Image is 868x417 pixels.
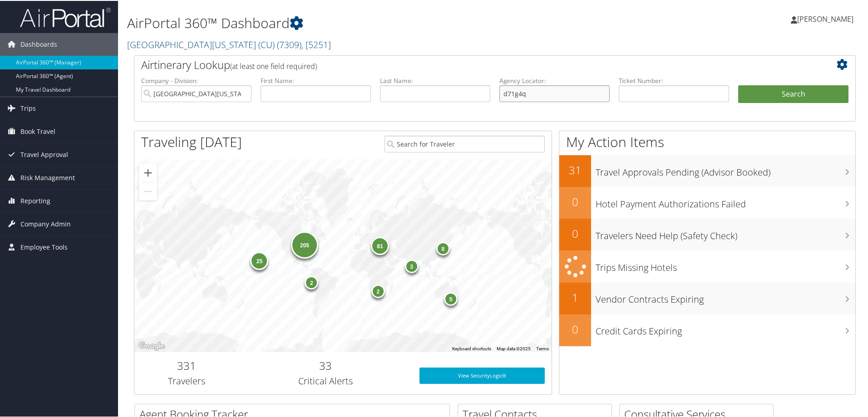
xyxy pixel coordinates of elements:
[596,161,855,178] h3: Travel Approvals Pending (Advisor Booked)
[139,182,157,200] button: Zoom out
[127,13,617,32] h1: AirPortal 360™ Dashboard
[596,319,855,337] h3: Credit Cards Expiring
[738,84,848,103] button: Search
[419,367,545,383] a: View SecurityLogic®
[371,236,389,254] div: 81
[559,186,855,218] a: 0Hotel Payment Authorizations Failed
[20,166,75,188] span: Risk Management
[385,135,545,152] input: Search for Traveler
[559,218,855,250] a: 0Travelers Need Help (Safety Check)
[141,75,252,84] label: Company - Division:
[230,60,317,70] span: (at least one field required)
[20,212,71,235] span: Company Admin
[20,235,68,258] span: Employee Tools
[436,241,449,255] div: 8
[559,193,591,209] h2: 0
[452,345,491,351] button: Keyboard shortcuts
[20,142,68,165] span: Travel Approval
[596,192,855,210] h3: Hotel Payment Authorizations Failed
[291,231,318,258] div: 205
[141,374,232,387] h3: Travelers
[141,357,232,373] h2: 331
[559,289,591,304] h2: 1
[444,291,458,305] div: 5
[559,282,855,314] a: 1Vendor Contracts Expiring
[261,75,371,84] label: First Name:
[20,119,55,142] span: Book Travel
[404,259,418,272] div: 3
[559,154,855,186] a: 31Travel Approvals Pending (Advisor Booked)
[250,251,268,269] div: 25
[20,6,111,27] img: airportal-logo.png
[596,288,855,305] h3: Vendor Contracts Expiring
[619,75,729,84] label: Ticket Number:
[559,321,591,336] h2: 0
[305,275,318,289] div: 2
[127,38,331,50] a: [GEOGRAPHIC_DATA][US_STATE] (CU)
[301,38,331,50] span: , [ 5251 ]
[499,75,610,84] label: Agency Locator:
[246,374,406,387] h3: Critical Alerts
[791,5,863,32] a: [PERSON_NAME]
[20,32,57,55] span: Dashboards
[559,314,855,345] a: 0Credit Cards Expiring
[497,345,531,350] span: Map data ©2025
[20,189,50,211] span: Reporting
[380,75,490,84] label: Last Name:
[137,339,167,351] img: Google
[137,339,167,351] a: Open this area in Google Maps (opens a new window)
[559,162,591,177] h2: 31
[536,345,549,350] a: Terms (opens in new tab)
[141,132,242,151] h1: Traveling [DATE]
[277,38,301,50] span: ( 7309 )
[139,163,157,181] button: Zoom in
[596,256,855,273] h3: Trips Missing Hotels
[371,284,385,297] div: 2
[559,225,591,240] h2: 0
[246,357,406,373] h2: 33
[559,132,855,151] h1: My Action Items
[797,13,853,23] span: [PERSON_NAME]
[141,56,789,72] h2: Airtinerary Lookup
[20,96,36,119] span: Trips
[559,250,855,282] a: Trips Missing Hotels
[596,224,855,241] h3: Travelers Need Help (Safety Check)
